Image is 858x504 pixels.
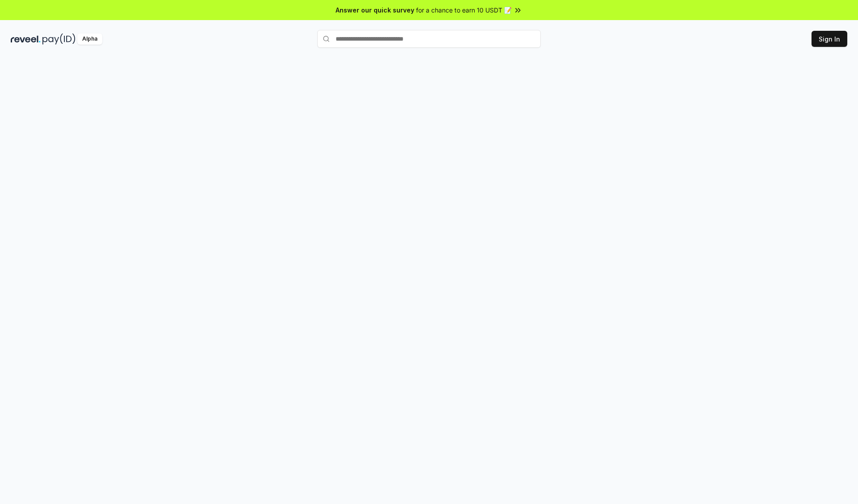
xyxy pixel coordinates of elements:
img: pay_id [42,33,76,45]
div: Alpha [77,33,102,45]
img: reveel_dark [11,33,41,45]
span: for a chance to earn 10 USDT 📝 [416,5,512,15]
span: Answer our quick survey [336,5,414,15]
button: Sign In [812,31,847,47]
